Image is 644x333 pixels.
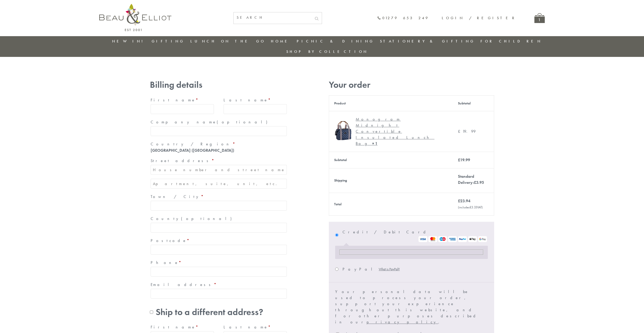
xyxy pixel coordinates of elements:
a: Lunch On The Go [190,39,265,44]
a: Monogram Midnight Convertible Lunch Bag Monogram Midnight Convertible Insulated Lunch Bag× 1 [334,116,448,147]
a: privacy policy [367,319,438,325]
label: Credit / Debit Card [343,228,488,242]
th: Subtotal [453,95,494,111]
th: Shipping [329,168,453,193]
label: Last name [224,96,287,104]
div: Monogram Midnight Convertible Insulated Lunch Bag [356,116,444,147]
label: Country / Region [151,140,287,148]
span: £ [458,198,460,204]
input: Ship to a different address? [150,310,153,314]
span: (optional) [181,216,235,221]
a: Stationery & Gifting [380,39,475,44]
a: Shop by collection [286,49,368,54]
a: Home [271,39,291,44]
th: Total [329,193,453,215]
label: PayPal [343,263,400,276]
label: Company name [151,118,287,126]
th: Subtotal [329,152,453,168]
label: Town / City [151,193,287,201]
span: £ [474,180,476,185]
a: 01279 653 249 [377,16,429,20]
label: Last name [224,323,287,331]
strong: [GEOGRAPHIC_DATA] ([GEOGRAPHIC_DATA]) [151,148,234,153]
a: 1 [534,13,545,23]
label: Phone [151,259,287,267]
a: Login / Register [442,15,517,20]
label: County [151,215,287,223]
bdi: 3.95 [474,180,484,185]
small: (includes VAT) [458,205,483,209]
input: SEARCH [234,12,312,23]
h3: Your order [329,80,494,90]
h3: Billing details [150,80,288,90]
img: logo [99,4,171,31]
span: 3.33 [470,205,477,209]
bdi: 19.99 [458,129,476,134]
span: £ [458,129,462,134]
span: £ [470,205,471,209]
bdi: 23.94 [458,198,470,204]
input: House number and street name [151,165,287,175]
p: Your personal data will be used to process your order, support your experience throughout this we... [335,289,488,325]
a: New in! [112,39,146,44]
a: For Children [480,39,542,44]
bdi: 19.99 [458,157,470,163]
img: Monogram Midnight Convertible Lunch Bag [334,121,353,140]
label: First name [151,96,214,104]
label: Email address [151,281,287,289]
span: £ [458,157,460,163]
label: Postcode [151,237,287,245]
span: (optional) [217,119,270,125]
span: Ship to a different address? [156,307,263,317]
a: Picnic & Dining [297,39,374,44]
img: Stripe [418,236,488,242]
label: First name [151,323,214,331]
label: Street address [151,157,287,165]
input: Apartment, suite, unit, etc. (optional) [151,179,287,189]
strong: × 1 [372,141,377,146]
a: Gifting [152,39,185,44]
label: Standard Delivery: [458,174,484,185]
a: What is PayPal? [379,263,400,276]
th: Product [329,95,453,111]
